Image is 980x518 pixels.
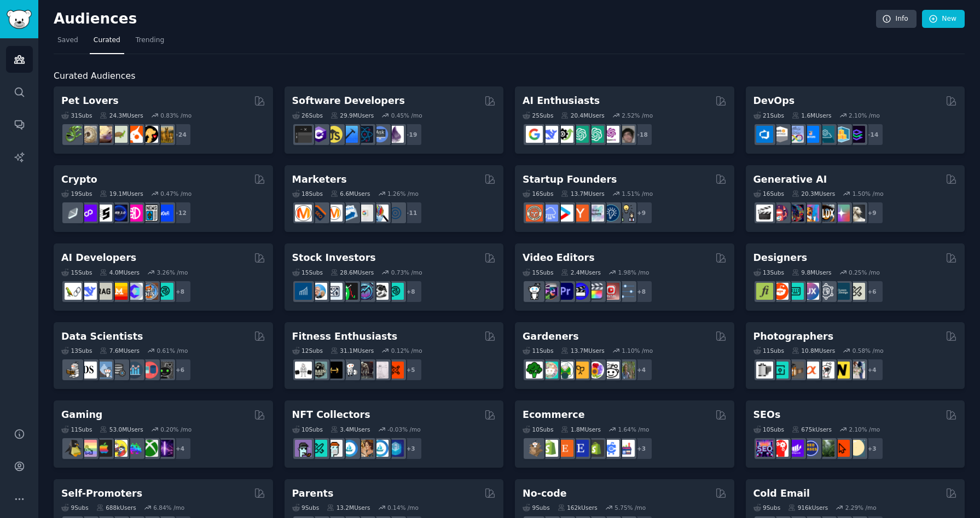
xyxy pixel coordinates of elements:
img: leopardgeckos [95,126,112,143]
img: AskComputerScience [372,126,388,143]
h2: AI Enthusiasts [523,94,600,108]
div: 18 Sub s [292,190,323,197]
h2: Designers [753,251,808,265]
h2: Fitness Enthusiasts [292,330,398,344]
div: 0.45 % /mo [391,112,422,119]
div: 1.10 % /mo [622,347,653,354]
img: ValueInvesting [310,283,327,300]
a: Info [876,10,917,28]
div: + 8 [169,280,192,303]
img: SaaS [541,205,558,222]
h2: Data Scientists [61,330,143,344]
div: 6.6M Users [330,190,370,197]
div: 10.8M Users [792,347,835,354]
div: + 19 [399,123,422,146]
img: ballpython [80,126,97,143]
div: 31.1M Users [330,347,374,354]
img: streetphotography [772,362,788,379]
img: SEO_cases [802,440,819,457]
img: googleads [356,205,373,222]
div: + 3 [399,437,422,460]
div: + 5 [399,358,422,381]
div: 688k Users [96,504,136,511]
img: XboxGamers [141,440,158,457]
div: 10 Sub s [753,426,784,433]
img: DigitalItems [387,440,404,457]
img: csharp [310,126,327,143]
img: finalcutpro [587,283,604,300]
h2: Pet Lovers [61,94,119,108]
h2: No-code [523,487,567,500]
img: GoogleSearchConsole [833,440,850,457]
img: NFTMarketplace [310,440,327,457]
img: dividends [295,283,312,300]
div: 1.51 % /mo [622,190,653,197]
img: data [156,362,173,379]
img: AskMarketing [326,205,343,222]
div: + 3 [630,437,653,460]
img: MarketingResearch [372,205,388,222]
img: OpenSeaNFT [341,440,358,457]
div: 25 Sub s [523,112,553,119]
h2: Gaming [61,408,102,422]
img: technicalanalysis [387,283,404,300]
div: 21 Sub s [753,112,784,119]
div: 0.25 % /mo [849,269,880,276]
img: physicaltherapy [372,362,388,379]
img: content_marketing [295,205,312,222]
img: llmops [141,283,158,300]
div: 3.4M Users [330,426,370,433]
div: 0.47 % /mo [160,190,192,197]
div: + 18 [630,123,653,146]
div: 26 Sub s [292,112,323,119]
h2: Audiences [54,10,876,28]
div: + 8 [630,280,653,303]
div: 28.6M Users [330,269,374,276]
div: + 14 [861,123,884,146]
div: 2.52 % /mo [622,112,653,119]
h2: Ecommerce [523,408,585,422]
div: 16 Sub s [753,190,784,197]
div: 11 Sub s [61,426,92,433]
img: web3 [111,205,127,222]
img: learnjavascript [326,126,343,143]
img: postproduction [618,283,635,300]
img: linux_gaming [65,440,82,457]
img: swingtrading [372,283,388,300]
img: UrbanGardening [602,362,619,379]
span: Saved [57,36,78,45]
img: elixir [387,126,404,143]
div: 0.20 % /mo [160,426,192,433]
img: azuredevops [756,126,773,143]
img: weightroom [341,362,358,379]
img: DevOpsLinks [802,126,819,143]
img: DeepSeek [541,126,558,143]
div: + 6 [861,280,884,303]
img: dalle2 [772,205,788,222]
a: Curated [90,32,124,54]
img: Docker_DevOps [787,126,804,143]
img: software [295,126,312,143]
img: AnalogCommunity [787,362,804,379]
img: AIDevelopersSociety [156,283,173,300]
div: 19 Sub s [61,190,92,197]
img: Etsy [556,440,573,457]
img: shopify [541,440,558,457]
img: startup [556,205,573,222]
div: 53.0M Users [100,426,143,433]
h2: DevOps [753,94,795,108]
img: chatgpt_promptDesign [572,126,589,143]
img: editors [541,283,558,300]
img: aws_cdk [833,126,850,143]
img: ethstaker [95,205,112,222]
div: 15 Sub s [523,269,553,276]
div: 12 Sub s [292,347,323,354]
div: 13.2M Users [327,504,370,511]
img: The_SEO [848,440,865,457]
div: 13 Sub s [753,269,784,276]
span: Curated [94,36,120,45]
img: deepdream [787,205,804,222]
img: personaltraining [387,362,404,379]
img: NFTmarket [326,440,343,457]
div: 2.10 % /mo [849,426,880,433]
